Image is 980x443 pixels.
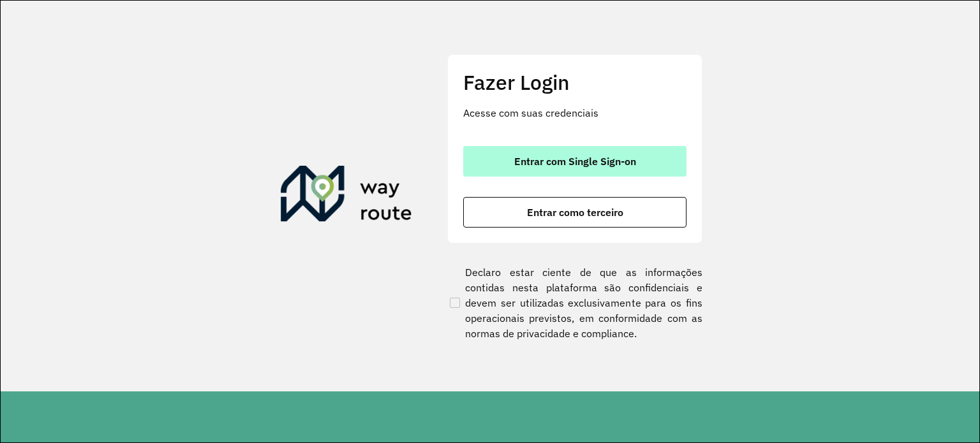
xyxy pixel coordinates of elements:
p: Acesse com suas credenciais [463,105,687,120]
button: button [463,197,687,228]
img: Roteirizador AmbevTech [281,166,412,227]
span: Entrar como terceiro [527,207,623,217]
label: Declaro estar ciente de que as informações contidas nesta plataforma são confidenciais e devem se... [447,265,702,341]
span: Entrar com Single Sign-on [514,156,636,166]
button: button [463,146,687,177]
h2: Fazer Login [463,70,687,94]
